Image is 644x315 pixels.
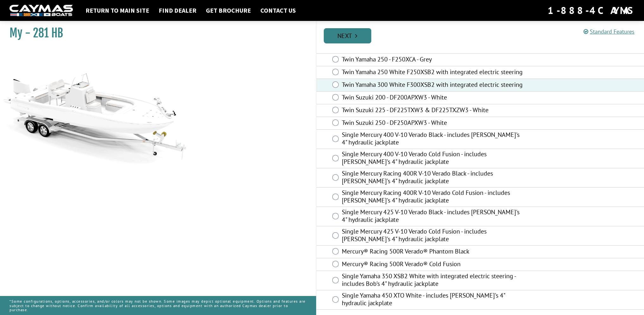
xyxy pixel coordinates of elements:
[342,119,523,128] label: Twin Suzuki 250 - DF250APXW3 - White
[342,55,523,65] label: Twin Yamaha 250 - F250XCA - Grey
[342,189,523,206] label: Single Mercury Racing 400R V-10 Verado Cold Fusion - includes [PERSON_NAME]'s 4" hydraulic jackplate
[10,26,300,40] h1: My - 281 HB
[342,248,523,257] label: Mercury® Racing 500R Verado® Phantom Black
[342,81,523,90] label: Twin Yamaha 300 White F300XSB2 with integrated electric steering
[548,3,634,17] div: 1-888-4CAYMAS
[342,106,523,115] label: Twin Suzuki 225 - DF225TXW3 & DF225TXZW3 - White
[342,208,523,225] label: Single Mercury 425 V-10 Verado Black - includes [PERSON_NAME]'s 4" hydraulic jackplate
[583,28,634,35] a: Standard Features
[156,6,200,15] a: Find Dealer
[342,292,523,308] label: Single Yamaha 450 XTO White - includes [PERSON_NAME]'s 4" hydraulic jackplate
[10,296,306,315] p: *Some configurations, options, accessories, and/or colors may not be shown. Some images may depic...
[342,260,523,269] label: Mercury® Racing 500R Verado® Cold Fusion
[342,93,523,103] label: Twin Suzuki 200 - DF200APXW3 - White
[342,272,523,289] label: Single Yamaha 350 XSB2 White with integrated electric steering - includes Bob's 4" hydraulic jack...
[342,131,523,148] label: Single Mercury 400 V-10 Verado Black - includes [PERSON_NAME]'s 4" hydraulic jackplate
[342,228,523,244] label: Single Mercury 425 V-10 Verado Cold Fusion - includes [PERSON_NAME]'s 4" hydraulic jackplate
[324,28,371,43] a: Next
[342,150,523,167] label: Single Mercury 400 V-10 Verado Cold Fusion - includes [PERSON_NAME]'s 4" hydraulic jackplate
[203,6,254,15] a: Get Brochure
[10,5,73,16] img: white-logo-c9c8dbefe5ff5ceceb0f0178aa75bf4bb51f6bca0971e226c86eb53dfe498488.png
[257,6,299,15] a: Contact Us
[342,68,523,77] label: Twin Yamaha 250 White F250XSB2 with integrated electric steering
[342,170,523,186] label: Single Mercury Racing 400R V-10 Verado Black - includes [PERSON_NAME]'s 4" hydraulic jackplate
[82,6,152,15] a: Return to main site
